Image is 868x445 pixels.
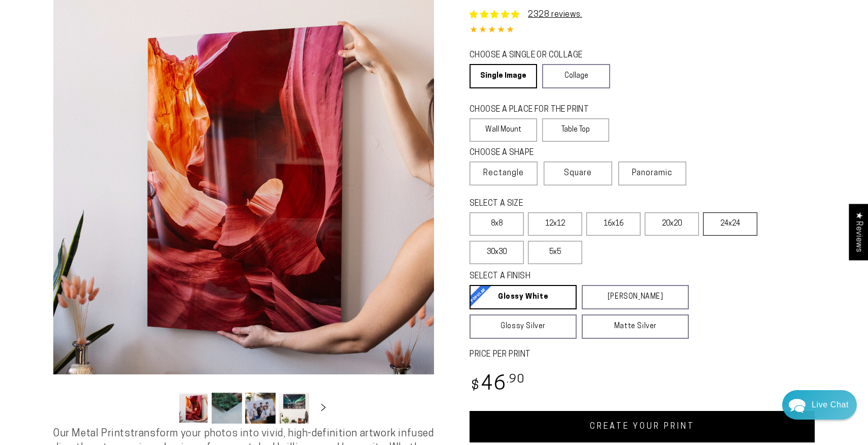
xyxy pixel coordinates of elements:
legend: CHOOSE A SHAPE [470,147,602,159]
label: 20x20 [645,212,699,236]
button: Load image 1 in gallery view [178,393,209,424]
div: 4.85 out of 5.0 stars [470,23,815,38]
a: 2328 reviews. [470,9,582,21]
div: Contact Us Directly [812,390,849,420]
button: Load image 2 in gallery view [212,393,242,424]
legend: SELECT A SIZE [470,198,673,210]
a: Collage [542,64,610,88]
legend: CHOOSE A SINGLE OR COLLAGE [470,50,600,61]
span: Panoramic [632,169,673,177]
legend: CHOOSE A PLACE FOR THE PRINT [470,104,600,116]
div: Click to open Judge.me floating reviews tab [849,204,868,260]
span: $ [471,379,480,393]
button: Slide left [153,397,175,419]
a: [PERSON_NAME] [582,285,689,309]
button: Load image 4 in gallery view [279,393,309,424]
a: 2328 reviews. [528,11,582,19]
label: 5x5 [528,241,582,264]
label: 12x12 [528,212,582,236]
legend: SELECT A FINISH [470,271,664,282]
button: Load image 3 in gallery view [245,393,276,424]
span: Square [564,167,592,179]
label: Wall Mount [470,118,537,142]
label: PRICE PER PRINT [470,349,815,361]
a: Glossy White [470,285,577,309]
label: 8x8 [470,212,524,236]
sup: .90 [507,374,525,386]
label: 30x30 [470,241,524,264]
bdi: 46 [470,375,525,395]
label: 16x16 [586,212,641,236]
a: Glossy Silver [470,314,577,339]
a: CREATE YOUR PRINT [470,411,815,442]
span: Rectangle [483,167,524,179]
button: Slide right [312,397,335,419]
a: Matte Silver [582,314,689,339]
div: Chat widget toggle [782,390,857,420]
a: Single Image [470,64,537,88]
label: Table Top [542,118,610,142]
label: 24x24 [703,212,757,236]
